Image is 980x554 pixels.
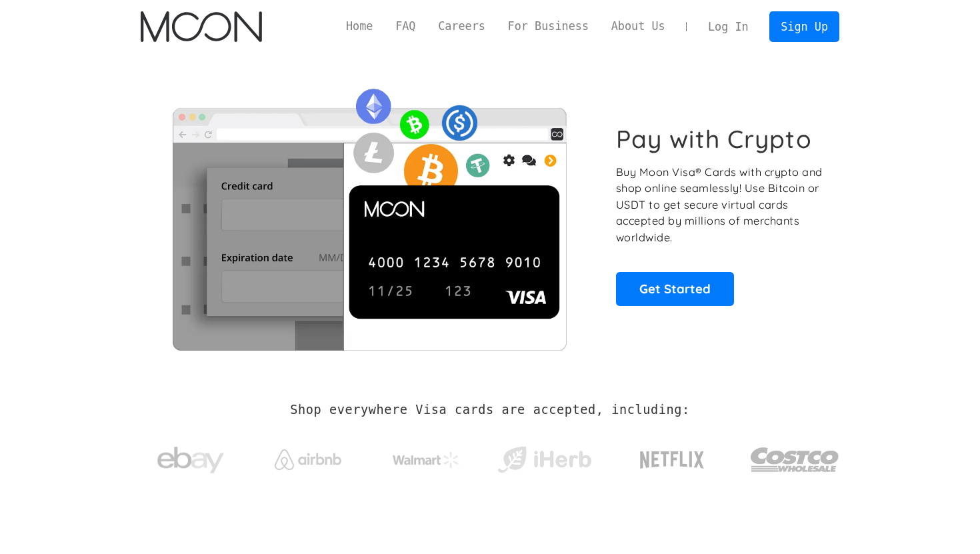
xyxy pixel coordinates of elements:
[393,452,459,468] img: Walmart
[141,426,240,488] a: ebay
[495,443,594,477] img: iHerb
[697,12,759,41] a: Log In
[600,18,677,35] a: About Us
[290,403,689,417] h2: Shop everywhere Visa cards are accepted, including:
[157,439,224,481] img: ebay
[750,421,839,491] a: Costco
[616,272,734,305] a: Get Started
[141,79,597,350] img: Moon Cards let you spend your crypto anywhere Visa is accepted.
[141,11,261,42] img: Moon Logo
[335,18,384,35] a: Home
[616,124,812,154] h1: Pay with Crypto
[750,435,839,485] img: Costco
[769,11,839,41] a: Sign Up
[275,449,341,470] img: Airbnb
[613,430,732,483] a: Netflix
[495,429,594,484] a: iHerb
[259,436,358,477] a: Airbnb
[639,443,705,477] img: Netflix
[141,11,261,42] a: home
[384,18,427,35] a: FAQ
[377,439,476,475] a: Walmart
[497,18,600,35] a: For Business
[427,18,496,35] a: Careers
[616,164,825,246] p: Buy Moon Visa® Cards with crypto and shop online seamlessly! Use Bitcoin or USDT to get secure vi...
